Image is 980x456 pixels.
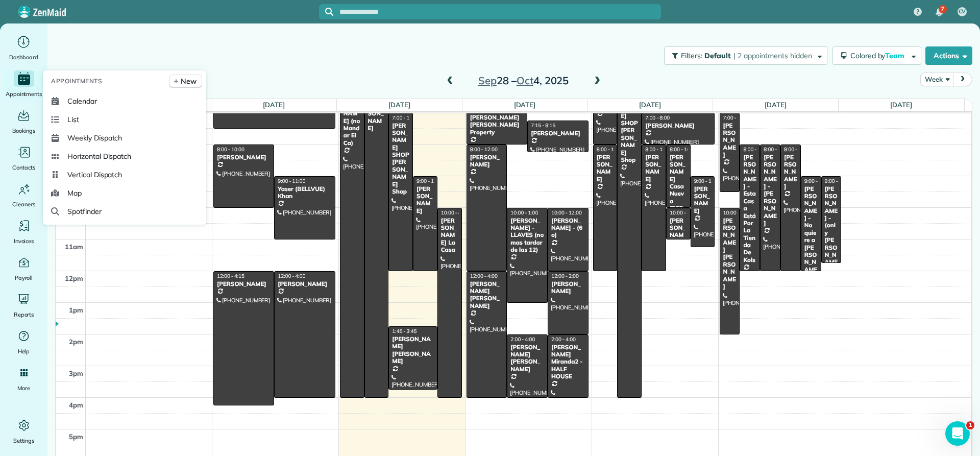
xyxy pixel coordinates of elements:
[470,114,524,136] div: [PERSON_NAME] [PERSON_NAME] Property
[620,90,639,164] div: [PERSON_NAME] SHOP [PERSON_NAME] Shop
[440,217,459,254] div: [PERSON_NAME] La Casa
[277,280,332,287] div: [PERSON_NAME]
[723,122,737,159] div: [PERSON_NAME]
[645,114,670,121] span: 7:00 - 8:00
[551,209,582,216] span: 10:00 - 12:00
[13,436,35,446] span: Settings
[67,151,131,161] span: Horizontal Dispatch
[67,206,102,217] span: Spotfinder
[4,254,43,283] a: Payroll
[551,336,576,343] span: 2:00 - 4:00
[391,335,434,365] div: [PERSON_NAME] [PERSON_NAME]
[723,114,748,121] span: 7:00 - 9:30
[4,181,43,209] a: Cleaners
[69,433,83,441] span: 5pm
[169,75,202,88] a: New
[14,236,34,246] span: Invoices
[850,51,908,60] span: Colored by
[416,185,434,215] div: [PERSON_NAME]
[470,273,498,279] span: 12:00 - 4:00
[217,146,244,153] span: 8:00 - 10:00
[441,209,469,216] span: 10:00 - 4:00
[551,217,585,239] div: [PERSON_NAME] - (6 o)
[945,421,970,446] iframe: Intercom live chat
[890,101,912,109] a: [DATE]
[67,96,97,106] span: Calendar
[664,46,827,65] button: Filters: Default | 2 appointments hidden
[804,185,818,281] div: [PERSON_NAME] - No quiere a [PERSON_NAME]
[17,383,30,393] span: More
[669,217,688,247] div: [PERSON_NAME]
[825,178,852,184] span: 9:00 - 11:45
[510,344,545,373] div: [PERSON_NAME] [PERSON_NAME]
[551,273,579,279] span: 12:00 - 2:00
[824,185,839,274] div: [PERSON_NAME] - (only [PERSON_NAME])
[765,101,787,109] a: [DATE]
[530,130,585,137] div: [PERSON_NAME]
[391,122,410,196] div: [PERSON_NAME] SHOP [PERSON_NAME] Shop
[670,146,697,153] span: 8:00 - 10:00
[645,154,663,183] div: [PERSON_NAME]
[388,101,410,109] a: [DATE]
[18,346,30,356] span: Help
[47,147,202,165] a: Horizontal Dispatch
[47,184,202,202] a: Map
[4,34,43,62] a: Dashboard
[217,273,244,279] span: 12:00 - 4:15
[14,309,34,320] span: Reports
[181,76,197,86] span: New
[478,74,497,87] span: Sep
[510,217,545,254] div: [PERSON_NAME] - LLAVES (no mas tardar de las 12)
[4,144,43,173] a: Contacts
[645,146,673,153] span: 8:00 - 12:00
[804,178,832,184] span: 9:00 - 12:00
[681,51,702,60] span: Filters:
[959,8,966,16] span: CV
[517,74,533,87] span: Oct
[392,328,416,334] span: 1:45 - 3:45
[669,154,688,234] div: [PERSON_NAME] Casa Nueva [PERSON_NAME]
[510,336,535,343] span: 2:00 - 4:00
[325,8,333,16] svg: Focus search
[460,75,587,86] h2: 28 – 4, 2025
[216,154,271,161] div: [PERSON_NAME]
[319,8,333,16] button: Focus search
[925,46,972,65] button: Actions
[704,51,731,60] span: Default
[832,46,921,65] button: Colored byTeam
[47,92,202,110] a: Calendar
[277,185,332,200] div: Yaser (BELLVUE) Khan
[15,273,33,283] span: Payroll
[67,133,122,143] span: Weekly Dispatch
[470,280,504,310] div: [PERSON_NAME] [PERSON_NAME]
[4,107,43,136] a: Bookings
[69,369,83,377] span: 3pm
[67,170,122,180] span: Vertical Dispatch
[723,209,751,216] span: 10:00 - 2:00
[12,126,36,136] span: Bookings
[51,76,102,86] span: Appointments
[514,101,536,109] a: [DATE]
[6,89,42,99] span: Appointments
[416,178,444,184] span: 9:00 - 12:00
[645,122,712,129] div: [PERSON_NAME]
[67,114,79,125] span: List
[9,52,38,62] span: Dashboard
[65,274,83,282] span: 12pm
[733,51,812,60] span: | 2 appointments hidden
[659,46,827,65] a: Filters: Default | 2 appointments hidden
[743,146,771,153] span: 8:00 - 12:00
[47,165,202,184] a: Vertical Dispatch
[69,401,83,409] span: 4pm
[928,1,950,23] div: 7 unread notifications
[263,101,285,109] a: [DATE]
[551,344,585,380] div: [PERSON_NAME] Miranda2 - HALF HOUSE
[941,5,944,13] span: 7
[392,114,420,121] span: 7:00 - 12:00
[4,291,43,320] a: Reports
[4,328,43,356] a: Help
[920,73,953,86] button: Week
[885,51,906,60] span: Team
[69,338,83,346] span: 2pm
[763,154,777,227] div: [PERSON_NAME] - [PERSON_NAME]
